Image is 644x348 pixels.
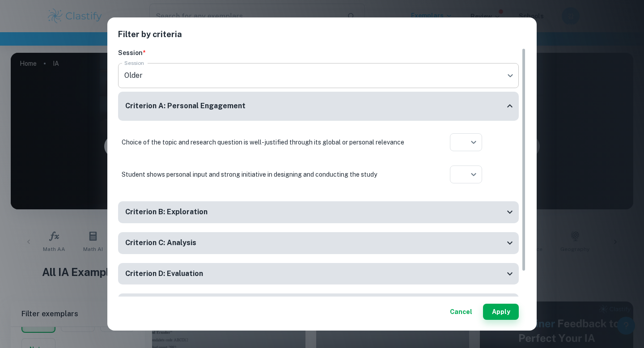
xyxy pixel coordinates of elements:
[446,304,476,320] button: Cancel
[125,268,203,280] h6: Criterion D: Evaluation
[122,137,417,147] p: Choice of the topic and research question is well-justified through its global or personal relevance
[122,170,417,179] p: Student shows personal input and strong initiative in designing and conducting the study
[118,263,519,285] div: Criterion D: Evaluation
[118,28,526,48] h2: Filter by criteria
[118,201,519,223] div: Criterion B: Exploration
[118,92,519,121] div: Criterion A: Personal Engagement
[118,232,519,254] div: Criterion C: Analysis
[125,238,196,249] h6: Criterion C: Analysis
[118,63,519,88] div: Older
[125,207,208,218] h6: Criterion B: Exploration
[483,304,519,320] button: Apply
[124,59,144,67] label: Session
[118,48,519,58] h6: Session
[125,101,246,112] h6: Criterion A: Personal Engagement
